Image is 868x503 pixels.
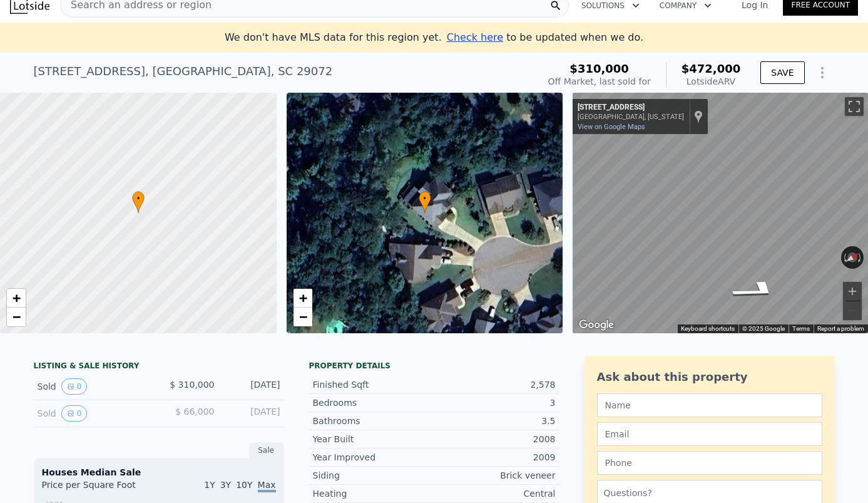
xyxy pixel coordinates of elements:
[434,469,556,482] div: Brick veneer
[681,324,735,333] button: Keyboard shortcuts
[132,193,145,204] span: •
[299,309,307,324] span: −
[225,30,643,45] div: We don't have MLS data for this region yet.
[810,60,835,85] button: Show Options
[225,378,280,395] div: [DATE]
[38,405,149,422] div: Sold
[258,480,276,492] span: Max
[313,451,434,464] div: Year Improved
[578,123,645,131] a: View on Google Maps
[434,451,556,464] div: 2009
[419,191,431,213] div: •
[419,193,431,204] span: •
[313,433,434,445] div: Year Built
[7,308,26,326] a: Zoom out
[682,75,741,88] div: Lotside ARV
[309,361,559,371] div: Property details
[573,93,868,333] div: Map
[569,62,629,75] span: $310,000
[576,317,617,333] a: Open this area in Google Maps (opens a new window)
[597,451,822,475] input: Phone
[742,325,785,332] span: © 2025 Google
[299,290,307,306] span: +
[682,62,741,75] span: $472,000
[694,110,703,123] a: Show location on map
[13,290,21,306] span: +
[13,309,21,324] span: −
[576,317,617,333] img: Google
[204,480,215,490] span: 1Y
[711,275,802,305] path: Go East, Lupine Ct
[313,487,434,500] div: Heating
[313,469,434,482] div: Siding
[434,397,556,409] div: 3
[220,480,231,490] span: 3Y
[597,422,822,446] input: Email
[7,289,26,308] a: Zoom in
[132,191,145,213] div: •
[170,380,214,390] span: $ 310,000
[434,487,556,500] div: Central
[548,75,651,88] div: Off Market, last sold for
[857,246,864,269] button: Rotate clockwise
[42,479,159,499] div: Price per Square Foot
[447,30,643,45] div: to be updated when we do.
[840,247,864,267] button: Reset the view
[597,368,822,386] div: Ask about this property
[434,433,556,445] div: 2008
[34,361,284,373] div: LISTING & SALE HISTORY
[817,325,864,332] a: Report a problem
[313,415,434,427] div: Bathrooms
[61,378,88,395] button: View historical data
[38,378,149,395] div: Sold
[760,61,804,84] button: SAVE
[225,405,280,422] div: [DATE]
[61,405,88,422] button: View historical data
[843,282,862,301] button: Zoom in
[845,97,864,116] button: Toggle fullscreen view
[843,301,862,320] button: Zoom out
[236,480,252,490] span: 10Y
[249,442,284,459] div: Sale
[313,378,434,391] div: Finished Sqft
[294,308,312,326] a: Zoom out
[578,103,684,113] div: [STREET_ADDRESS]
[294,289,312,308] a: Zoom in
[597,393,822,417] input: Name
[34,63,333,80] div: [STREET_ADDRESS] , [GEOGRAPHIC_DATA] , SC 29072
[175,407,214,417] span: $ 66,000
[313,397,434,409] div: Bedrooms
[42,466,276,479] div: Houses Median Sale
[841,246,848,269] button: Rotate counterclockwise
[434,378,556,391] div: 2,578
[447,31,503,43] span: Check here
[573,93,868,333] div: Street View
[434,415,556,427] div: 3.5
[578,113,684,121] div: [GEOGRAPHIC_DATA], [US_STATE]
[792,325,810,332] a: Terms (opens in new tab)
